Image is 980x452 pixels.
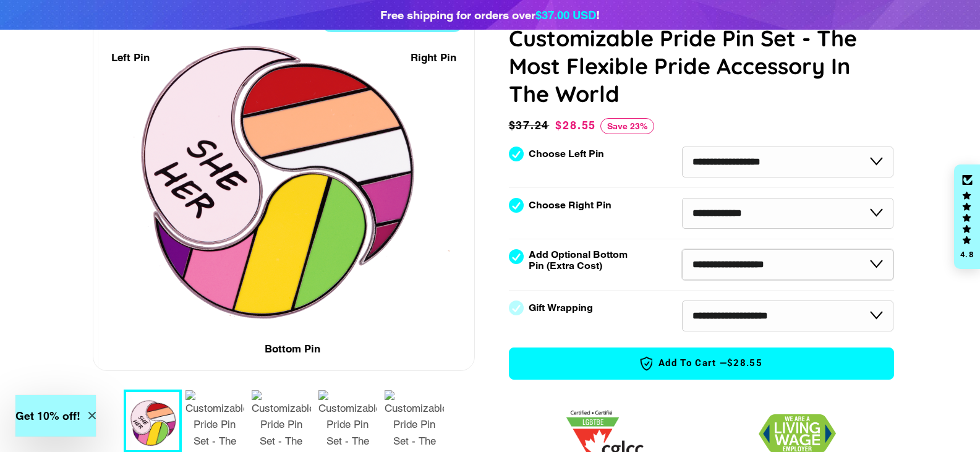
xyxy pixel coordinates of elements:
[380,6,600,23] div: Free shipping for orders over !
[555,119,596,132] span: $28.55
[535,8,596,22] span: $37.00 USD
[411,49,456,66] div: Right Pin
[529,302,593,313] label: Gift Wrapping
[529,249,633,271] label: Add Optional Bottom Pin (Extra Cost)
[529,148,604,160] label: Choose Left Pin
[529,200,611,211] label: Choose Right Pin
[600,118,654,134] span: Save 23%
[509,348,894,380] button: Add to Cart —$28.55
[727,357,762,370] span: $28.55
[960,250,974,258] div: 4.8
[509,117,553,134] span: $37.24
[954,164,980,270] div: Click to open Judge.me floating reviews tab
[528,356,875,372] span: Add to Cart —
[265,341,320,357] div: Bottom Pin
[111,49,150,66] div: Left Pin
[509,24,894,108] h1: Customizable Pride Pin Set - The Most Flexible Pride Accessory In The World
